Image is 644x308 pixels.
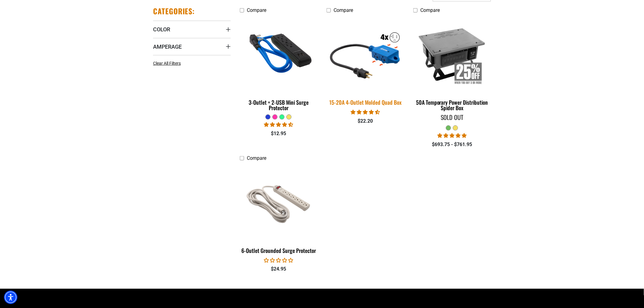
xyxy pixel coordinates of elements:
div: 50A Temporary Power Distribution Spider Box [413,100,491,110]
img: 15-20A 4-Outlet Molded Quad Box [323,15,408,93]
div: Sold Out [413,114,491,120]
div: $24.95 [240,265,317,273]
span: Color [153,26,170,33]
div: 6-Outlet Grounded Surge Protector [240,248,317,253]
div: Accessibility Menu [4,291,17,304]
summary: Color [153,21,231,38]
span: Compare [247,7,266,13]
span: 4.44 stars [351,109,380,115]
span: 5.00 stars [437,133,467,138]
a: 15-20A 4-Outlet Molded Quad Box 15-20A 4-Outlet Molded Quad Box [327,16,404,109]
img: 50A Temporary Power Distribution Spider Box [414,19,490,89]
span: 4.36 stars [264,122,293,128]
img: blue [240,19,317,89]
div: 3-Outlet + 2-USB Mini Surge Protector [240,100,317,110]
img: 6-Outlet Grounded Surge Protector [240,167,317,237]
a: 50A Temporary Power Distribution Spider Box 50A Temporary Power Distribution Spider Box [413,16,491,114]
span: Clear All Filters [153,61,181,66]
h2: Categories: [153,6,195,16]
a: 6-Outlet Grounded Surge Protector 6-Outlet Grounded Surge Protector [240,164,317,257]
div: $693.75 - $761.95 [413,141,491,148]
span: Compare [247,155,266,161]
a: Clear All Filters [153,60,183,67]
div: $22.20 [327,117,404,125]
span: Compare [420,7,440,13]
a: blue 3-Outlet + 2-USB Mini Surge Protector [240,16,317,114]
span: Amperage [153,43,182,50]
div: 15-20A 4-Outlet Molded Quad Box [327,100,404,105]
span: Compare [334,7,353,13]
summary: Amperage [153,38,231,55]
span: 0.00 stars [264,257,293,263]
div: $12.95 [240,130,317,137]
